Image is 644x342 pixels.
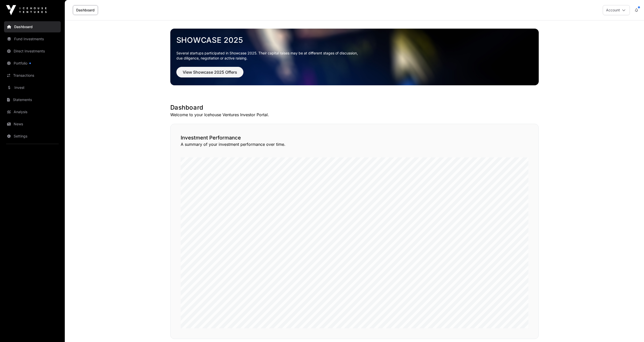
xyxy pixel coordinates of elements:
a: Transactions [4,70,61,81]
h1: Dashboard [170,104,539,112]
a: Dashboard [4,21,61,32]
h2: Investment Performance [181,134,528,141]
a: Showcase 2025 [176,35,533,45]
p: Welcome to your Icehouse Ventures Investor Portal. [170,112,539,118]
a: News [4,118,61,130]
img: Showcase 2025 [170,29,539,85]
a: Invest [4,82,61,93]
a: Portfolio [4,58,61,69]
a: Dashboard [73,5,98,15]
a: Fund Investments [4,33,61,45]
a: Analysis [4,106,61,117]
a: View Showcase 2025 Offers [176,72,243,77]
a: Statements [4,94,61,105]
a: Direct Investments [4,46,61,57]
button: View Showcase 2025 Offers [176,67,243,77]
p: A summary of your investment performance over time. [181,141,528,147]
span: View Showcase 2025 Offers [183,69,237,75]
button: Account [603,5,630,15]
img: Icehouse Ventures Logo [6,5,47,15]
a: Settings [4,131,61,142]
p: Several startups participated in Showcase 2025. Their capital raises may be at different stages o... [176,51,533,61]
